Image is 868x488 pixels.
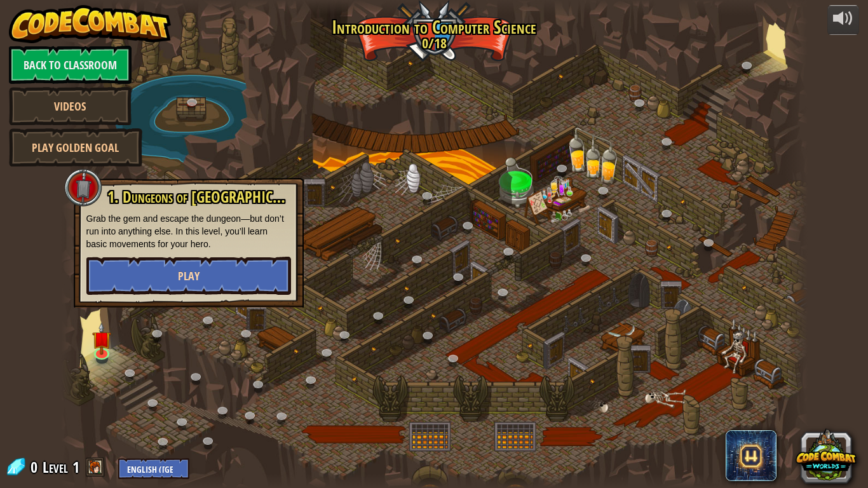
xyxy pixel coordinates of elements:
a: Play Golden Goal [9,128,142,166]
img: CodeCombat - Learn how to code by playing a game [9,5,172,43]
a: Back to Classroom [9,46,132,84]
img: level-banner-unstarted.png [92,322,111,355]
p: Grab the gem and escape the dungeon—but don’t run into anything else. In this level, you’ll learn... [86,212,291,250]
span: 1. Dungeons of [GEOGRAPHIC_DATA] [107,186,314,208]
a: Videos [9,87,132,125]
button: Play [86,257,291,295]
button: Adjust volume [827,5,859,35]
span: Level [43,457,68,478]
span: Play [178,268,200,284]
span: 1 [72,457,79,477]
span: 0 [31,457,41,477]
